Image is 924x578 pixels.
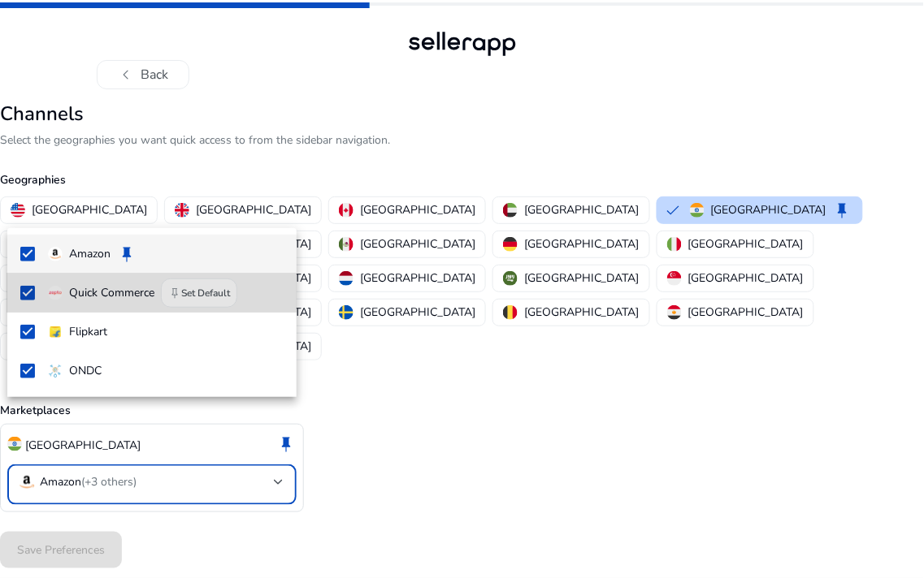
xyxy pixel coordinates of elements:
[117,244,137,264] span: keep
[48,247,63,261] img: amazon.svg
[69,323,107,341] p: Flipkart
[69,284,154,302] p: Quick Commerce
[69,362,102,380] p: ONDC
[161,278,237,308] button: keepSet Default
[168,287,181,300] span: keep
[48,364,63,378] img: ondc-sm.webp
[48,286,63,300] img: quick-commerce.gif
[48,325,63,339] img: flipkart.svg
[69,245,111,263] p: Amazon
